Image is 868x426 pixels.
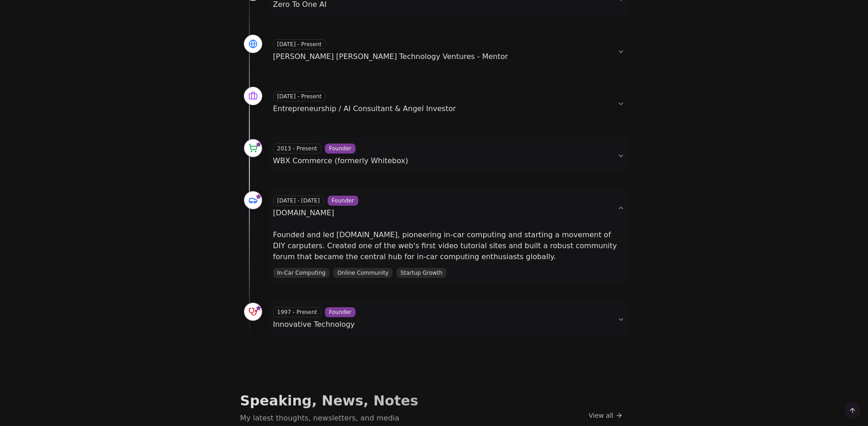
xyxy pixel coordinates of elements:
span: WBX Commerce (formerly Whitebox) [273,156,408,165]
button: [DATE] - PresentEntrepreneurship / AI Consultant & Angel Investor [270,84,628,122]
button: 1997 - PresentFounderInnovative Technology [270,300,628,337]
span: Startup Growth [396,268,447,278]
span: [DATE] - Present [273,39,326,49]
p: Founded and led [DOMAIN_NAME], pioneering in-car computing and starting a movement of DIY carpute... [273,229,625,262]
span: [PERSON_NAME] [PERSON_NAME] Technology Ventures - Mentor [273,52,508,61]
p: My latest thoughts, newsletters, and media [240,413,419,424]
div: Toggle WBX Commerce (formerly Whitebox) section [244,139,262,157]
span: 2013 - Present [273,144,322,154]
span: Innovative Technology [273,320,355,329]
span: Founder [325,144,356,154]
span: [DATE] - [DATE] [273,196,324,206]
div: Toggle Innovative Technology section [244,303,262,321]
button: Scroll to top [844,402,861,419]
div: Toggle Johns Hopkins Technology Ventures - Mentor section [244,35,262,53]
button: [DATE] - Present[PERSON_NAME] [PERSON_NAME] Technology Ventures - Mentor [270,32,628,69]
span: Founder [325,307,356,317]
div: Toggle mp3Car.com section [244,191,262,209]
span: Entrepreneurship / AI Consultant & Angel Investor [273,104,456,113]
h2: Speaking, News, Notes [240,392,419,410]
div: [DATE] - [DATE]Founder[DOMAIN_NAME] [270,226,628,285]
span: In-Car Computing [273,268,330,278]
span: [DATE] - Present [273,91,326,101]
button: [DATE] - [DATE]Founder[DOMAIN_NAME] [270,188,628,226]
a: View all [583,407,628,424]
div: Toggle Entrepreneurship / AI Consultant & Angel Investor section [244,87,262,105]
span: Online Community [333,268,393,278]
span: [DOMAIN_NAME] [273,208,334,217]
span: 1997 - Present [273,307,322,317]
button: 2013 - PresentFounderWBX Commerce (formerly Whitebox) [270,136,628,174]
span: View all [588,411,613,420]
span: Founder [328,196,358,206]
